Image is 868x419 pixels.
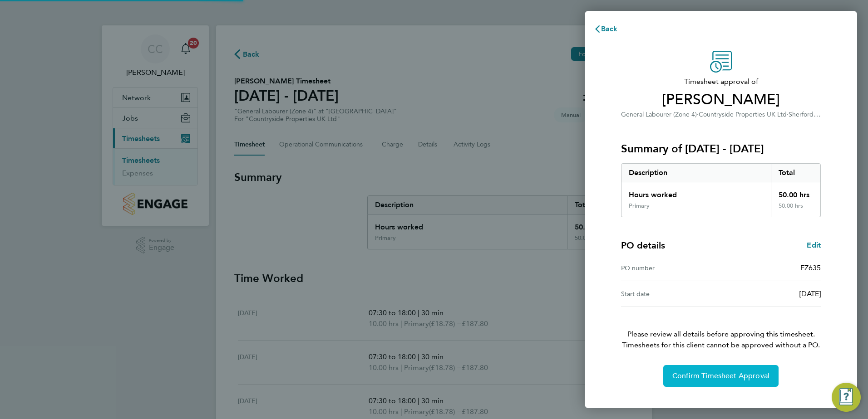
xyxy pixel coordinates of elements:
button: Back [585,20,627,38]
div: Description [621,164,771,182]
div: Hours worked [621,182,771,202]
span: Timesheet approval of [621,76,821,87]
div: Primary [629,202,650,209]
div: Summary of 22 - 28 Sep 2025 [621,163,821,217]
a: Edit [807,240,821,251]
button: Confirm Timesheet Approval [663,365,779,387]
h3: Summary of [DATE] - [DATE] [621,141,821,156]
div: 50.00 hrs [771,182,821,202]
span: Edit [807,241,821,249]
div: Start date [621,288,721,299]
span: Back [601,24,618,33]
span: General Labourer (Zone 4) [621,111,697,118]
span: · [787,111,789,118]
span: Sherford Countryside [789,110,850,118]
h4: PO details [621,239,665,252]
div: [DATE] [721,288,821,299]
div: PO number [621,263,721,273]
span: Timesheets for this client cannot be approved without a PO. [610,340,832,351]
button: Engage Resource Center [832,383,861,412]
span: [PERSON_NAME] [621,91,821,109]
span: Countryside Properties UK Ltd [699,111,787,118]
span: EZ635 [800,263,821,272]
span: · [697,111,699,118]
p: Please review all details before approving this timesheet. [610,307,832,351]
span: Confirm Timesheet Approval [672,371,769,380]
div: Total [771,164,821,182]
div: 50.00 hrs [771,202,821,217]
